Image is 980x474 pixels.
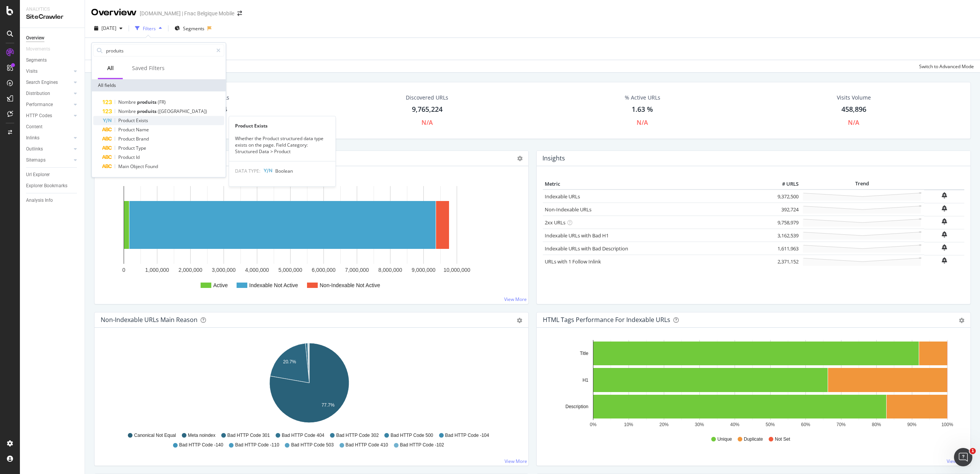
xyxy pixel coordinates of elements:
a: View More [504,296,527,302]
a: Sitemaps [26,156,72,164]
text: 8,000,000 [378,267,402,273]
div: Url Explorer [26,171,50,179]
div: Discovered URLs [406,94,448,101]
a: Search Engines [26,78,72,87]
span: produits [137,108,158,114]
div: N/A [848,118,859,127]
div: Non-Indexable URLs Main Reason [101,316,198,324]
a: Performance [26,101,72,109]
button: Switch to Advanced Mode [916,60,974,72]
td: 392,724 [770,203,800,216]
div: Explorer Bookmarks [26,182,67,190]
th: # URLS [770,178,800,190]
text: 0% [590,422,597,427]
span: (FR) [158,99,166,105]
div: Whether the Product structured data type exists on the page. Field Category: Structured Data > Pr... [229,135,335,155]
a: Indexable URLs [545,193,580,200]
text: 4,000,000 [245,267,269,273]
text: 60% [801,422,810,427]
span: Not Set [775,436,790,443]
text: 30% [695,422,704,427]
span: Unique [717,436,732,443]
text: 40% [730,422,739,427]
div: Visits [26,67,38,75]
span: Product [118,117,136,124]
a: View More [505,458,527,464]
a: Overview [26,34,79,42]
td: 9,372,500 [770,190,800,203]
text: 20.7% [283,359,296,364]
h4: Insights [542,153,565,163]
div: Inlinks [26,134,39,142]
text: 20% [659,422,668,427]
div: bell-plus [942,231,947,237]
a: 2xx URLs [545,219,565,226]
div: SiteCrawler [26,13,78,21]
text: 7,000,000 [345,267,369,273]
div: 9,765,224 [412,105,443,114]
a: URLs with 1 Follow Inlink [545,258,601,265]
span: produits [137,99,158,105]
div: HTML Tags Performance for Indexable URLs [543,316,670,324]
div: gear [517,318,522,323]
svg: A chart. [101,178,518,298]
div: bell-plus [942,192,947,198]
td: 1,611,963 [770,242,800,255]
a: Segments [26,56,79,64]
text: 10% [624,422,633,427]
span: Bad HTTP Code 404 [282,432,324,439]
text: Indexable Not Active [249,282,298,288]
a: Indexable URLs with Bad Description [545,245,628,252]
div: A chart. [101,340,518,429]
div: Switch to Advanced Mode [919,63,974,70]
div: Visits Volume [837,94,871,101]
span: Name [136,126,149,133]
div: 458,896 [841,105,866,114]
span: Id [136,154,140,160]
span: Bad HTTP Code 302 [336,432,379,439]
a: Analysis Info [26,196,79,204]
div: Distribution [26,90,50,98]
text: 100% [941,422,953,427]
div: HTTP Codes [26,112,52,120]
span: Product [118,154,136,160]
a: Inlinks [26,134,72,142]
i: Options [517,156,523,161]
div: Overview [26,34,44,42]
td: 3,162,539 [770,229,800,242]
button: [DATE] [91,22,126,34]
div: Performance [26,101,53,109]
text: Active [213,282,228,288]
text: 1,000,000 [145,267,169,273]
a: Url Explorer [26,171,79,179]
th: Trend [800,178,924,190]
a: View More [947,458,969,464]
div: 1.63 % [632,105,653,114]
text: 80% [872,422,881,427]
div: All fields [92,79,226,92]
div: bell-plus [942,244,947,250]
div: All [107,64,114,72]
div: Outlinks [26,145,43,153]
a: Non-Indexable URLs [545,206,591,213]
div: Overview [91,6,137,19]
div: bell-plus [942,205,947,211]
svg: A chart. [543,340,960,429]
span: Canonical Not Equal [134,432,176,439]
div: Segments [26,56,47,64]
div: N/A [637,118,648,127]
span: Main [118,163,130,170]
text: 9,000,000 [412,267,435,273]
span: Boolean [275,167,293,174]
span: 1 [970,448,976,454]
div: bell-plus [942,218,947,224]
text: 77.7% [322,402,335,408]
a: Outlinks [26,145,72,153]
div: Movements [26,45,50,53]
text: Description [565,404,588,409]
div: Sitemaps [26,156,46,164]
text: 10,000,000 [443,267,470,273]
span: Bad HTTP Code 410 [346,442,388,448]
